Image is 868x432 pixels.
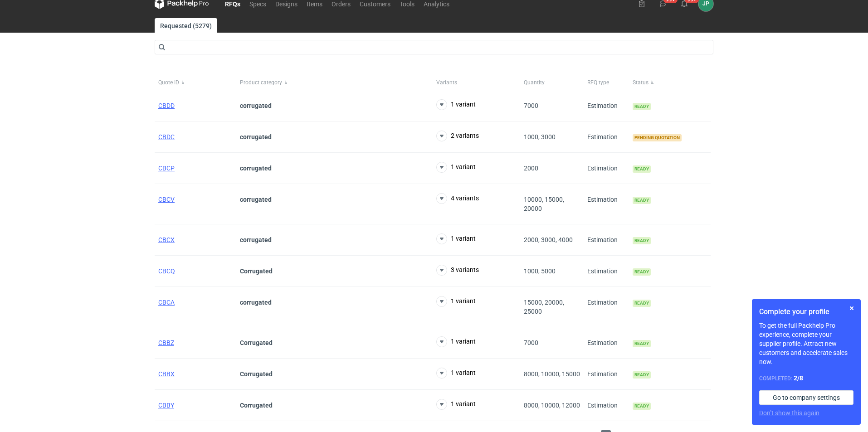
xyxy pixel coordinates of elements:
button: 4 variants [436,193,479,204]
strong: corrugated [240,102,272,109]
a: CBDD [158,102,175,109]
strong: corrugated [240,165,272,172]
span: 15000, 20000, 25000 [524,299,564,315]
span: Status [633,79,649,86]
button: Status [629,75,711,90]
a: CBBY [158,402,174,409]
div: Completed: [759,374,853,383]
span: 8000, 10000, 15000 [524,370,580,378]
strong: corrugated [240,196,272,203]
strong: corrugated [240,133,272,141]
span: Product category [240,79,282,86]
a: CBBZ [158,339,174,346]
button: 1 variant [436,162,476,173]
span: 10000, 15000, 20000 [524,196,564,212]
a: Go to company settings [759,390,853,405]
strong: Corrugated [240,267,273,275]
button: 3 variants [436,265,479,276]
span: Ready [633,103,651,110]
span: Ready [633,197,651,204]
span: Ready [633,165,651,173]
strong: 2 / 8 [794,374,803,382]
span: Quote ID [158,79,179,86]
span: Variants [436,79,457,86]
button: 1 variant [436,99,476,110]
button: Product category [236,75,433,90]
button: Don’t show this again [759,408,819,417]
span: Ready [633,268,651,276]
span: Ready [633,403,651,410]
button: Skip for now [846,303,857,314]
div: Estimation [584,121,629,153]
span: Ready [633,237,651,244]
span: Ready [633,300,651,307]
span: 1000, 5000 [524,267,556,275]
div: Estimation [584,327,629,359]
span: Ready [633,340,651,347]
div: Estimation [584,224,629,256]
div: Estimation [584,287,629,327]
div: Estimation [584,90,629,121]
a: Requested (5279) [155,18,217,33]
span: 7000 [524,339,538,346]
button: Quote ID [155,75,236,90]
span: Ready [633,371,651,379]
div: Estimation [584,153,629,184]
a: CBCP [158,165,175,172]
strong: Corrugated [240,339,273,346]
button: 1 variant [436,368,476,379]
button: 1 variant [436,336,476,347]
p: To get the full Packhelp Pro experience, complete your supplier profile. Attract new customers an... [759,321,853,366]
h1: Complete your profile [759,306,853,317]
span: Pending quotation [633,134,682,141]
div: Estimation [584,184,629,224]
strong: corrugated [240,299,272,306]
span: 2000, 3000, 4000 [524,236,573,243]
button: 1 variant [436,399,476,410]
a: CBCA [158,299,175,306]
span: 2000 [524,165,538,172]
a: CBBX [158,370,175,378]
a: CBDC [158,133,175,141]
span: 8000, 10000, 12000 [524,402,580,409]
span: Quantity [524,79,545,86]
a: CBCQ [158,267,175,275]
div: Estimation [584,390,629,421]
button: 2 variants [436,131,479,141]
button: 1 variant [436,233,476,244]
span: 1000, 3000 [524,133,556,141]
strong: Corrugated [240,402,273,409]
strong: Corrugated [240,370,273,378]
strong: corrugated [240,236,272,243]
div: Estimation [584,256,629,287]
span: RFQ type [587,79,609,86]
a: CBCX [158,236,175,243]
div: Estimation [584,359,629,390]
button: 1 variant [436,296,476,307]
a: CBCV [158,196,175,203]
span: 7000 [524,102,538,109]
